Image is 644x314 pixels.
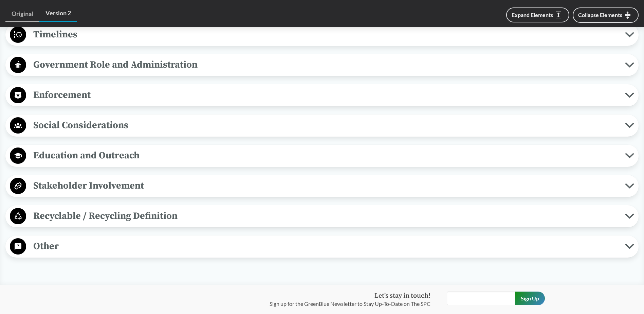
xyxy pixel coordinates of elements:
input: Sign Up [515,292,545,305]
button: Social Considerations [8,117,636,134]
span: Other [26,239,625,254]
button: Timelines [8,26,636,43]
button: Collapse Elements [573,7,639,23]
p: Sign up for the GreenBlue Newsletter to Stay Up-To-Date on The SPC [270,300,430,308]
button: Expand Elements [506,7,569,22]
strong: Let's stay in touch! [374,292,430,300]
span: Government Role and Administration [26,57,625,72]
span: Recyclable / Recycling Definition [26,208,625,224]
span: Enforcement [26,87,625,103]
span: Stakeholder Involvement [26,178,625,193]
button: Other [8,238,636,255]
span: Education and Outreach [26,148,625,163]
button: Government Role and Administration [8,56,636,74]
button: Education and Outreach [8,147,636,164]
button: Enforcement [8,87,636,104]
a: Version 2 [39,5,77,22]
span: Social Considerations [26,118,625,133]
a: Original [5,6,39,22]
button: Stakeholder Involvement [8,177,636,195]
button: Recyclable / Recycling Definition [8,208,636,225]
span: Timelines [26,27,625,42]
